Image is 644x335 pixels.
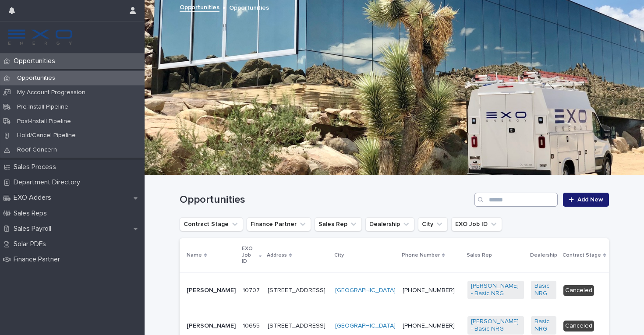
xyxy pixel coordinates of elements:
[10,178,87,187] p: Department Directory
[10,118,78,125] p: Post-Install Pipeline
[451,217,502,231] button: EXO Job ID
[10,225,58,233] p: Sales Payroll
[10,57,62,65] p: Opportunities
[187,322,236,330] p: [PERSON_NAME]
[10,240,53,248] p: Solar PDFs
[418,217,448,231] button: City
[229,2,269,12] p: Opportunities
[10,194,58,202] p: EXO Adders
[10,255,67,264] p: Finance Partner
[10,74,62,82] p: Opportunities
[534,282,553,297] a: Basic NRG
[335,322,396,330] a: [GEOGRAPHIC_DATA]
[577,197,603,203] span: Add New
[335,287,396,294] a: [GEOGRAPHIC_DATA]
[471,318,520,333] a: [PERSON_NAME] - Basic NRG
[187,250,202,260] p: Name
[267,250,287,260] p: Address
[365,217,414,231] button: Dealership
[10,103,75,111] p: Pre-Install Pipeline
[334,250,344,260] p: City
[180,2,219,12] a: Opportunities
[563,193,609,207] a: Add New
[10,132,83,139] p: Hold/Cancel Pipeline
[10,146,64,154] p: Roof Concern
[315,217,362,231] button: Sales Rep
[10,163,63,171] p: Sales Process
[243,285,262,294] p: 10707
[471,282,520,297] a: [PERSON_NAME] - Basic NRG
[268,287,328,294] p: [STREET_ADDRESS]
[402,250,440,260] p: Phone Number
[403,323,455,329] a: [PHONE_NUMBER]
[467,250,492,260] p: Sales Rep
[530,250,557,260] p: Dealership
[268,322,328,330] p: [STREET_ADDRESS]
[534,318,553,333] a: Basic NRG
[7,28,74,46] img: FKS5r6ZBThi8E5hshIGi
[242,244,257,266] p: EXO Job ID
[247,217,311,231] button: Finance Partner
[563,285,594,296] div: Canceled
[10,209,54,218] p: Sales Reps
[180,194,471,206] h1: Opportunities
[563,321,594,331] div: Canceled
[10,89,92,96] p: My Account Progression
[474,193,558,207] input: Search
[563,250,601,260] p: Contract Stage
[403,287,455,293] a: [PHONE_NUMBER]
[243,321,262,330] p: 10655
[187,287,236,294] p: [PERSON_NAME]
[180,217,243,231] button: Contract Stage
